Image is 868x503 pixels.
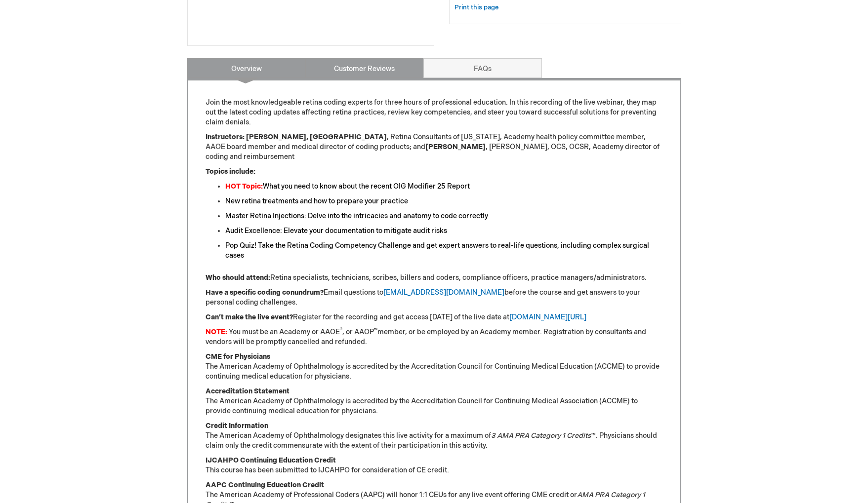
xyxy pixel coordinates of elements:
a: [DOMAIN_NAME][URL] [509,313,586,321]
p: Register for the recording and get access [DATE] of the live date at [206,312,663,322]
a: Customer Reviews [305,58,424,78]
font: Audit Excellence: Elevate your documentation to mitigate audit risks [225,227,447,235]
a: Print this page [455,1,498,14]
strong: Who should attend: [206,273,270,282]
sup: ™ [374,327,377,333]
strong: HOT Topic: [225,182,263,191]
a: FAQs [423,58,542,78]
p: You must be an Academy or AAOE , or AAOP member, or be employed by an Academy member. Registratio... [206,327,663,347]
p: Join the most knowledgeable retina coding experts for three hours of professional education. In t... [206,98,663,127]
p: The American Academy of Ophthalmology is accredited by the Accreditation Council for Continuing M... [206,352,663,382]
strong: [PERSON_NAME] [425,143,486,151]
strong: Have a specific coding conundrum? [206,288,324,297]
strong: Instructors: [PERSON_NAME], [GEOGRAPHIC_DATA] [206,133,387,141]
a: Overview [187,58,306,78]
font: What you need to know about the recent OIG Modifier 25 Report [263,182,470,191]
font: NOTE: [206,328,227,336]
p: , Retina Consultants of [US_STATE], Academy health policy committee member, AAOE board member and... [206,132,663,162]
p: The American Academy of Ophthalmology designates this live activity for a maximum of ™. Physician... [206,421,663,451]
p: This course has been submitted to IJCAHPO for consideration of CE credit. [206,456,663,475]
p: The American Academy of Ophthalmology is accredited by the Accreditation Council for Continuing M... [206,387,663,416]
strong: CME for Physicians [206,352,270,361]
strong: Topics include: [206,167,255,176]
p: Retina specialists, technicians, scribes, billers and coders, compliance officers, practice manag... [206,273,663,283]
strong: IJCAHPO Continuing Education Credit [206,456,336,464]
strong: Can’t make the live event? [206,313,293,321]
strong: Accreditation Statement [206,387,289,395]
p: Email questions to before the course and get answers to your personal coding challenges. [206,288,663,308]
a: [EMAIL_ADDRESS][DOMAIN_NAME] [383,288,504,297]
font: New retina treatments and how to prepare your practice [225,197,408,205]
strong: AAPC Continuing Education Credit [206,481,324,489]
font: Pop Quiz! Take the Retina Coding Competency Challenge and get expert answers to real-life questio... [225,241,649,260]
font: Master Retina Injections: Delve into the intricacies and anatomy to code correctly [225,212,488,220]
em: 3 AMA PRA Category 1 Credits [491,431,591,440]
sup: ® [340,327,342,333]
strong: Credit Information [206,422,268,430]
